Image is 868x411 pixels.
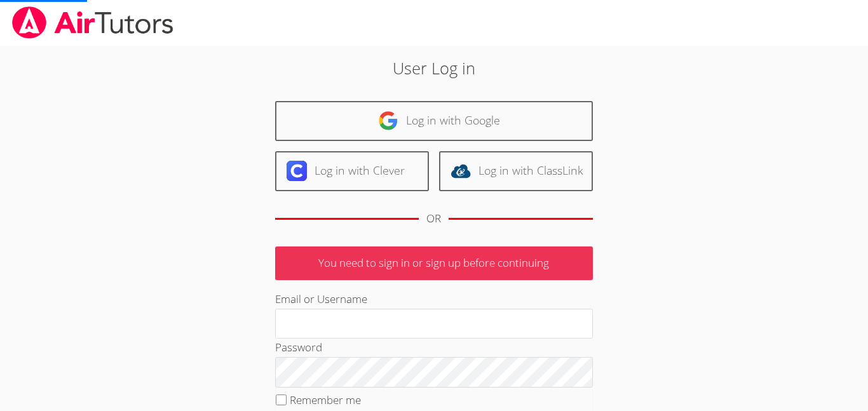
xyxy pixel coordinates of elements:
label: Remember me [290,393,361,407]
div: OR [426,210,441,228]
h2: User Log in [200,56,668,80]
label: Password [275,340,322,354]
img: clever-logo-6eab21bc6e7a338710f1a6ff85c0baf02591cd810cc4098c63d3a4b26e2feb20.svg [287,161,307,181]
a: Log in with ClassLink [439,151,593,191]
p: You need to sign in or sign up before continuing [275,246,593,280]
a: Log in with Google [275,101,593,141]
img: classlink-logo-d6bb404cc1216ec64c9a2012d9dc4662098be43eaf13dc465df04b49fa7ab582.svg [451,161,471,181]
img: google-logo-50288ca7cdecda66e5e0955fdab243c47b7ad437acaf1139b6f446037453330a.svg [378,111,398,131]
a: Log in with Clever [275,151,429,191]
label: Email or Username [275,292,367,306]
img: airtutors_banner-c4298cdbf04f3fff15de1276eac7730deb9818008684d7c2e4769d2f7ddbe033.png [11,6,175,39]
